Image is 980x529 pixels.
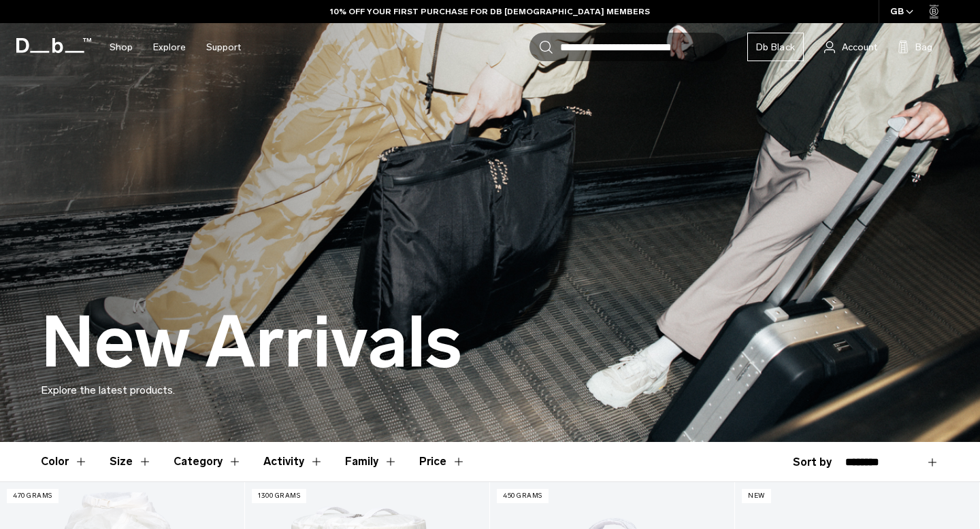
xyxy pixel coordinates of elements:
button: Toggle Filter [263,442,323,481]
a: Support [206,23,241,71]
button: Toggle Filter [174,442,242,481]
a: Account [824,39,877,55]
p: 470 grams [7,489,59,503]
a: Explore [153,23,186,71]
p: 1300 grams [252,489,306,503]
button: Toggle Filter [345,442,397,481]
p: 450 grams [497,489,549,503]
span: Account [842,40,877,54]
button: Toggle Filter [110,442,152,481]
h1: New Arrivals [41,303,462,382]
a: Db Black [747,33,804,61]
button: Bag [898,39,932,55]
span: Bag [915,40,932,54]
a: Shop [110,23,133,71]
p: New [742,489,771,503]
button: Toggle Price [419,442,465,481]
nav: Main Navigation [99,23,251,71]
p: Explore the latest products. [41,382,939,398]
a: 10% OFF YOUR FIRST PURCHASE FOR DB [DEMOGRAPHIC_DATA] MEMBERS [330,5,650,18]
button: Toggle Filter [41,442,88,481]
